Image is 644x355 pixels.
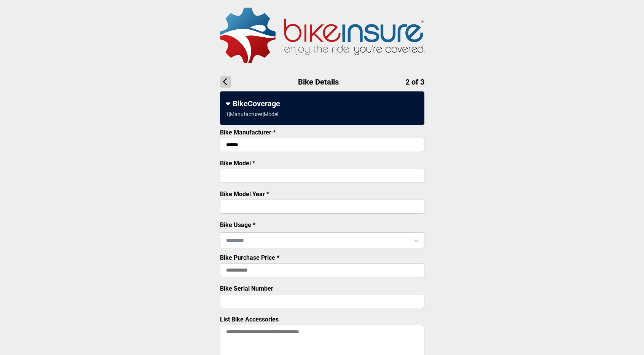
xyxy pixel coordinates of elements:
h1: Bike Details [220,76,424,88]
label: Bike Purchase Price * [220,254,279,261]
div: 1 | Manufacturer | Model [226,111,278,117]
label: Bike Model * [220,160,255,167]
label: Bike Usage * [220,221,255,229]
label: List Bike Accessories [220,316,279,323]
label: Bike Serial Number [220,285,273,292]
div: BikeCoverage [226,99,419,108]
label: Bike Manufacturer * [220,129,276,136]
span: 2 of 3 [405,77,424,86]
label: Bike Model Year * [220,190,269,198]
